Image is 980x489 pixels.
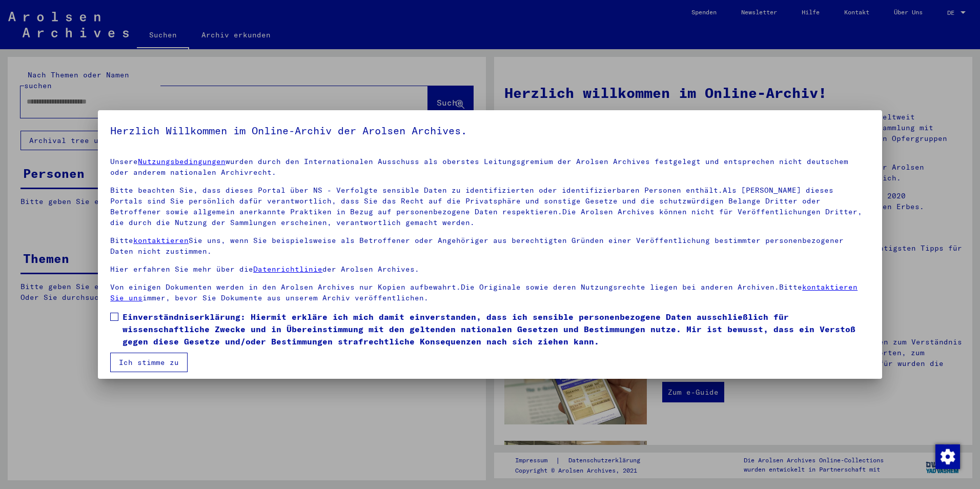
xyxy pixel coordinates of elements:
p: Hier erfahren Sie mehr über die der Arolsen Archives. [110,264,870,275]
img: Zustimmung ändern [935,444,960,469]
p: Bitte beachten Sie, dass dieses Portal über NS - Verfolgte sensible Daten zu identifizierten oder... [110,185,870,228]
p: Von einigen Dokumenten werden in den Arolsen Archives nur Kopien aufbewahrt.Die Originale sowie d... [110,282,870,303]
a: Nutzungsbedingungen [138,157,226,166]
button: Ich stimme zu [110,353,188,372]
a: Datenrichtlinie [253,264,322,274]
a: kontaktieren Sie uns [110,282,857,302]
div: Zustimmung ändern [935,444,959,468]
h5: Herzlich Willkommen im Online-Archiv der Arolsen Archives. [110,123,870,139]
a: kontaktieren [133,236,189,245]
p: Bitte Sie uns, wenn Sie beispielsweise als Betroffener oder Angehöriger aus berechtigten Gründen ... [110,235,870,257]
span: Einverständniserklärung: Hiermit erkläre ich mich damit einverstanden, dass ich sensible personen... [122,311,870,348]
p: Unsere wurden durch den Internationalen Ausschuss als oberstes Leitungsgremium der Arolsen Archiv... [110,156,870,178]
